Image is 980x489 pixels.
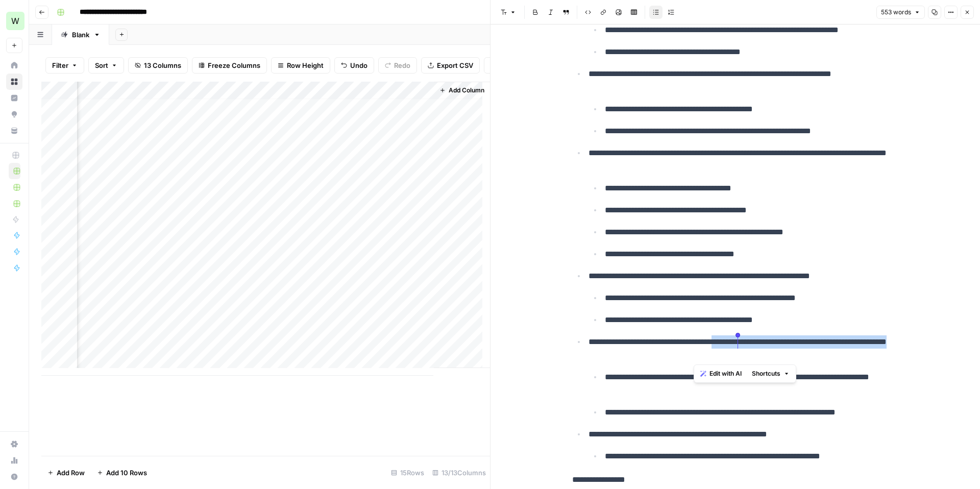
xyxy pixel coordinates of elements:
[437,60,473,70] span: Export CSV
[378,57,417,74] button: Redo
[11,15,19,27] span: W
[350,60,367,70] span: Undo
[6,57,22,74] a: Home
[144,60,181,70] span: 13 Columns
[52,60,68,70] span: Filter
[435,84,488,97] button: Add Column
[88,57,124,74] button: Sort
[6,74,22,90] a: Browse
[876,6,925,19] button: 553 words
[6,90,22,106] a: Insights
[91,464,153,481] button: Add 10 Rows
[128,57,188,74] button: 13 Columns
[6,436,22,452] a: Settings
[394,60,410,70] span: Redo
[748,367,794,380] button: Shortcuts
[45,57,84,74] button: Filter
[334,57,374,74] button: Undo
[387,464,428,481] div: 15 Rows
[752,369,780,378] span: Shortcuts
[6,452,22,469] a: Usage
[449,86,484,95] span: Add Column
[95,60,108,70] span: Sort
[287,60,324,70] span: Row Height
[6,8,22,34] button: Workspace: Workspace1
[106,468,147,478] span: Add 10 Rows
[41,464,91,481] button: Add Row
[709,369,742,378] span: Edit with AI
[72,30,89,40] div: Blank
[881,8,911,17] span: 553 words
[208,60,260,70] span: Freeze Columns
[6,469,22,485] button: Help + Support
[192,57,267,74] button: Freeze Columns
[428,464,490,481] div: 13/13 Columns
[6,106,22,123] a: Opportunities
[421,57,480,74] button: Export CSV
[57,468,85,478] span: Add Row
[271,57,330,74] button: Row Height
[6,123,22,139] a: Your Data
[52,25,109,45] a: Blank
[696,367,746,380] button: Edit with AI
